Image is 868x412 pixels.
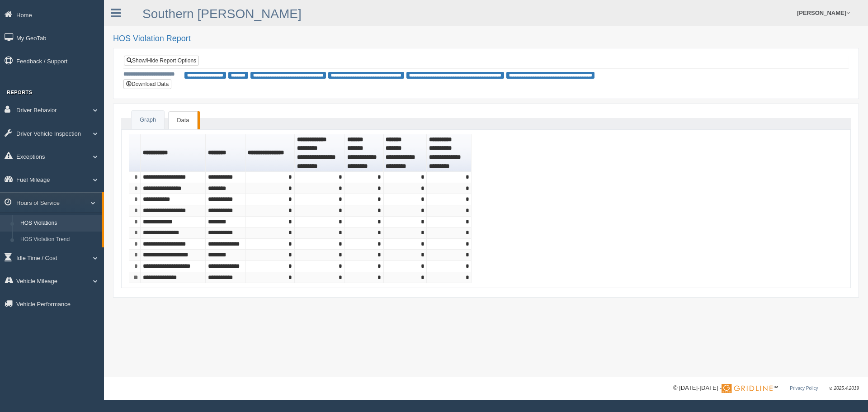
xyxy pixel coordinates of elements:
th: Sort column [246,134,295,172]
a: HOS Violations [16,215,102,232]
img: Gridline [722,384,773,393]
div: © [DATE]-[DATE] - ™ [673,384,859,393]
th: Sort column [141,134,206,172]
a: HOS Violation Trend [16,232,102,248]
h2: HOS Violation Report [113,34,859,43]
th: Sort column [345,134,384,172]
th: Sort column [295,134,345,172]
th: Sort column [384,134,427,172]
button: Download Data [123,79,171,89]
span: v. 2025.4.2019 [830,386,859,391]
a: Graph [132,111,164,129]
a: Show/Hide Report Options [124,56,199,66]
a: Data [169,111,197,130]
a: Southern [PERSON_NAME] [142,7,302,21]
th: Sort column [427,134,472,172]
th: Sort column [206,134,245,172]
a: Privacy Policy [790,386,818,391]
